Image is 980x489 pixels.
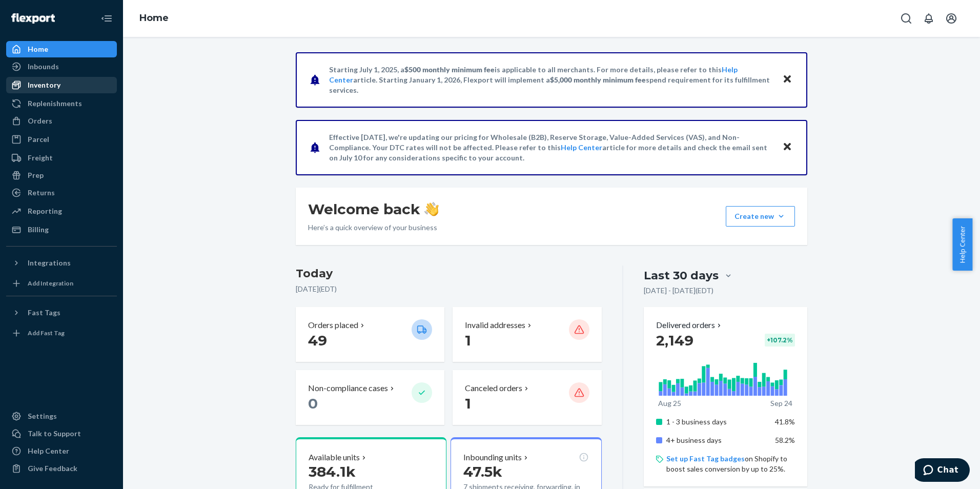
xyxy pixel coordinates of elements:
a: Settings [6,408,117,424]
div: Inventory [28,80,60,90]
p: Aug 25 [658,398,681,409]
button: Give Feedback [6,460,117,477]
span: 1 [465,395,471,412]
div: Replenishments [28,98,82,109]
button: Create new [726,206,795,227]
div: Returns [28,188,55,198]
button: Close Navigation [96,8,117,29]
a: Billing [6,221,117,238]
span: 41.8% [775,417,795,426]
span: 0 [308,395,318,412]
p: Here’s a quick overview of your business [308,222,439,233]
button: Open notifications [918,8,939,29]
button: Fast Tags [6,304,117,321]
span: 47.5k [463,463,502,480]
button: Open Search Box [896,8,916,29]
button: Open account menu [941,8,962,29]
img: hand-wave emoji [424,202,439,216]
p: Starting July 1, 2025, a is applicable to all merchants. For more details, please refer to this a... [329,65,772,95]
div: Help Center [28,446,69,456]
span: 1 [465,332,471,349]
h1: Welcome back [308,200,439,218]
div: Add Fast Tag [28,329,65,337]
a: Prep [6,167,117,184]
button: Invalid addresses 1 [453,307,601,362]
p: Available units [309,452,360,463]
div: + 107.2 % [765,334,795,347]
a: Replenishments [6,95,117,112]
div: Home [28,44,48,54]
a: Set up Fast Tag badges [666,454,745,463]
span: 384.1k [309,463,356,480]
button: Close [781,140,794,155]
a: Home [139,12,169,24]
img: Flexport logo [11,13,55,24]
a: Orders [6,113,117,129]
p: [DATE] - [DATE] ( EDT ) [644,286,713,296]
div: Talk to Support [28,429,81,439]
a: Parcel [6,131,117,148]
span: 58.2% [775,436,795,444]
ol: breadcrumbs [131,4,177,33]
div: Orders [28,116,52,126]
div: Billing [28,225,49,235]
span: $500 monthly minimum fee [404,65,495,74]
a: Reporting [6,203,117,219]
div: Fast Tags [28,308,60,318]
p: Inbounding units [463,452,522,463]
button: Close [781,72,794,87]
div: Parcel [28,134,49,145]
a: Returns [6,185,117,201]
button: Delivered orders [656,319,723,331]
a: Home [6,41,117,57]
button: Integrations [6,255,117,271]
div: Freight [28,153,53,163]
div: Reporting [28,206,62,216]
p: Non-compliance cases [308,382,388,394]
div: Settings [28,411,57,421]
span: 49 [308,332,327,349]
div: Give Feedback [28,463,77,474]
p: 1 - 3 business days [666,417,767,427]
iframe: Opens a widget where you can chat to one of our agents [915,458,970,484]
div: Last 30 days [644,268,719,283]
button: Help Center [952,218,972,271]
p: on Shopify to boost sales conversion by up to 25%. [666,454,795,474]
a: Freight [6,150,117,166]
a: Inventory [6,77,117,93]
div: Add Integration [28,279,73,288]
span: $5,000 monthly minimum fee [550,75,646,84]
a: Inbounds [6,58,117,75]
a: Help Center [6,443,117,459]
button: Canceled orders 1 [453,370,601,425]
a: Help Center [561,143,602,152]
span: 2,149 [656,332,693,349]
button: Talk to Support [6,425,117,442]
div: Inbounds [28,62,59,72]
div: Prep [28,170,44,180]
div: Integrations [28,258,71,268]
p: Sep 24 [770,398,792,409]
a: Add Integration [6,275,117,292]
p: [DATE] ( EDT ) [296,284,602,294]
p: Effective [DATE], we're updating our pricing for Wholesale (B2B), Reserve Storage, Value-Added Se... [329,132,772,163]
a: Add Fast Tag [6,325,117,341]
p: Invalid addresses [465,319,525,331]
p: Orders placed [308,319,358,331]
h3: Today [296,266,602,282]
button: Non-compliance cases 0 [296,370,444,425]
button: Orders placed 49 [296,307,444,362]
p: Canceled orders [465,382,522,394]
p: 4+ business days [666,435,767,445]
